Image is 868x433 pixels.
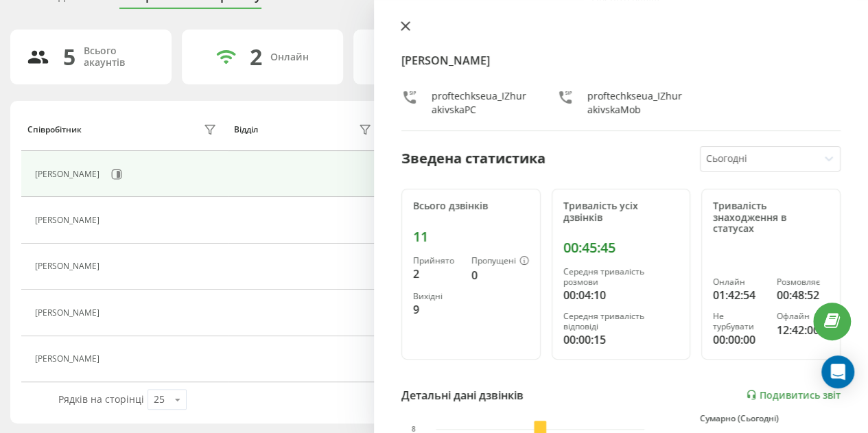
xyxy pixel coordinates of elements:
[777,312,829,321] div: Офлайн
[154,393,165,406] div: 25
[234,125,258,134] div: Відділ
[821,355,854,388] div: Open Intercom Messenger
[58,393,144,406] span: Рядків на сторінці
[401,387,524,403] div: Детальні дані дзвінків
[471,256,529,267] div: Пропущені
[84,45,155,69] div: Всього акаунтів
[401,148,546,169] div: Зведена статистика
[777,287,829,303] div: 00:48:52
[413,229,529,245] div: 11
[563,239,679,256] div: 00:45:45
[413,200,529,212] div: Всього дзвінків
[700,414,841,423] div: Сумарно (Сьогодні)
[563,312,679,331] div: Середня тривалість відповіді
[35,261,103,271] div: [PERSON_NAME]
[250,44,262,70] div: 2
[270,51,309,63] div: Онлайн
[27,125,82,134] div: Співробітник
[777,322,829,338] div: 12:42:00
[432,89,530,117] div: proftechkseua_IZhurakivskaPC
[563,267,679,287] div: Середня тривалість розмови
[412,425,416,433] text: 8
[413,292,460,301] div: Вихідні
[713,331,765,348] div: 00:00:00
[413,266,460,282] div: 2
[35,169,103,179] div: [PERSON_NAME]
[63,44,75,70] div: 5
[35,215,103,225] div: [PERSON_NAME]
[713,287,765,303] div: 01:42:54
[35,308,103,318] div: [PERSON_NAME]
[35,354,103,364] div: [PERSON_NAME]
[413,301,460,318] div: 9
[713,312,765,331] div: Не турбувати
[563,331,679,348] div: 00:00:15
[777,277,829,287] div: Розмовляє
[563,200,679,224] div: Тривалість усіх дзвінків
[713,277,765,287] div: Онлайн
[713,200,829,235] div: Тривалість знаходження в статусах
[587,89,685,117] div: proftechkseua_IZhurakivskaMob
[563,287,679,303] div: 00:04:10
[746,389,841,401] a: Подивитись звіт
[401,52,841,69] h4: [PERSON_NAME]
[471,267,529,283] div: 0
[413,256,460,266] div: Прийнято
